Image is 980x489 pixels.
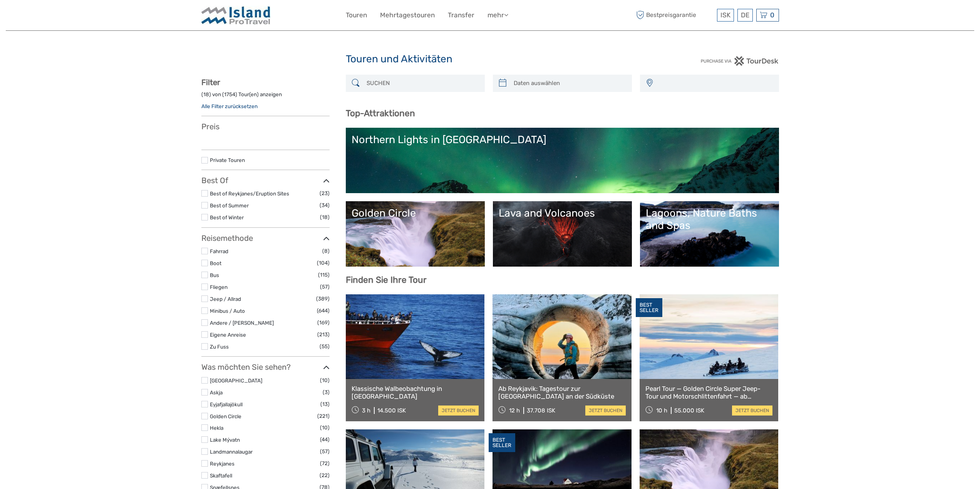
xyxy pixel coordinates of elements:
a: Ab Reykjavik: Tagestour zur [GEOGRAPHIC_DATA] an der Südküste [498,385,626,401]
span: (3) [323,388,330,397]
div: 37.708 ISK [527,407,555,414]
div: Lagoons, Nature Baths and Spas [646,207,773,232]
span: (8) [322,247,330,255]
div: Golden Circle [352,207,479,219]
span: (213) [317,330,330,339]
a: Touren [346,10,367,21]
span: (72) [320,459,330,468]
a: Golden Circle [352,207,479,261]
a: Alle Filter zurücksetzen [201,103,258,109]
a: jetzt buchen [585,406,626,416]
a: Pearl Tour — Golden Circle Super Jeep-Tour und Motorschlittenfahrt — ab [GEOGRAPHIC_DATA] [645,385,773,401]
a: Klassische Walbeobachtung in [GEOGRAPHIC_DATA] [352,385,479,401]
a: Landmannalaugar [210,449,253,455]
span: (10) [320,423,330,432]
b: Finden Sie Ihre Tour [346,275,427,285]
span: 0 [769,11,776,19]
span: (55) [320,342,330,351]
span: ISK [720,11,730,19]
a: Bus [210,272,219,278]
h3: Was möchten Sie sehen? [201,362,330,372]
a: mehr [487,10,508,21]
a: Eyjafjallajökull [210,401,243,407]
span: (389) [316,294,330,303]
label: 18 [203,91,209,98]
div: Lava and Volcanoes [499,207,626,219]
img: PurchaseViaTourDesk.png [700,56,779,66]
a: Minibus / Auto [210,308,245,314]
a: Northern Lights in [GEOGRAPHIC_DATA] [352,134,773,187]
a: Askja [210,389,223,396]
input: SUCHEN [364,77,481,90]
input: Daten auswählen [511,77,628,90]
div: BEST SELLER [489,433,515,452]
span: 10 h [656,407,667,414]
span: (10) [320,376,330,385]
strong: Filter [201,78,220,87]
b: Top-Attraktionen [346,108,415,118]
span: (644) [317,306,330,315]
h1: Touren und Aktivitäten [346,53,635,65]
a: Fliegen [210,284,228,290]
a: Transfer [448,10,474,21]
a: Best of Winter [210,214,244,220]
span: (18) [320,213,330,222]
a: Hekla [210,425,223,431]
span: (13) [320,400,330,409]
a: Lava and Volcanoes [499,207,626,261]
span: (221) [317,412,330,421]
span: 3 h [362,407,370,414]
a: Lagoons, Nature Baths and Spas [646,207,773,261]
h3: Preis [201,122,330,131]
div: 55.000 ISK [674,407,704,414]
h3: Reisemethode [201,234,330,243]
a: Best of Reykjanes/Eruption Sites [210,190,289,197]
span: (44) [320,435,330,444]
a: Golden Circle [210,413,241,419]
a: Boot [210,260,221,266]
a: jetzt buchen [438,406,479,416]
h3: Best Of [201,176,330,185]
img: Iceland ProTravel [201,6,271,25]
span: (22) [320,471,330,480]
div: 14.500 ISK [377,407,406,414]
a: Mehrtagestouren [380,10,435,21]
a: [GEOGRAPHIC_DATA] [210,377,262,384]
span: (57) [320,447,330,456]
span: (169) [317,318,330,327]
a: Fahrrad [210,248,228,254]
span: (115) [318,270,330,279]
a: Private Touren [210,157,245,163]
a: Best of Summer [210,202,249,209]
span: (104) [317,259,330,267]
span: (57) [320,282,330,291]
a: Skaftafell [210,472,232,479]
a: jetzt buchen [732,406,772,416]
label: 1754 [224,91,235,98]
span: 12 h [509,407,520,414]
div: BEST SELLER [636,298,662,317]
a: Zu Fuss [210,344,229,350]
a: Reykjanes [210,461,235,467]
a: Andere / [PERSON_NAME] [210,320,274,326]
span: Bestpreisgarantie [635,9,715,22]
div: DE [737,9,753,22]
div: Northern Lights in [GEOGRAPHIC_DATA] [352,134,773,146]
a: Eigene Anreise [210,332,246,338]
span: (23) [320,189,330,198]
a: Lake Mývatn [210,437,240,443]
a: Jeep / Allrad [210,296,241,302]
span: (34) [320,201,330,210]
div: ( ) von ( ) Tour(en) anzeigen [201,91,330,103]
